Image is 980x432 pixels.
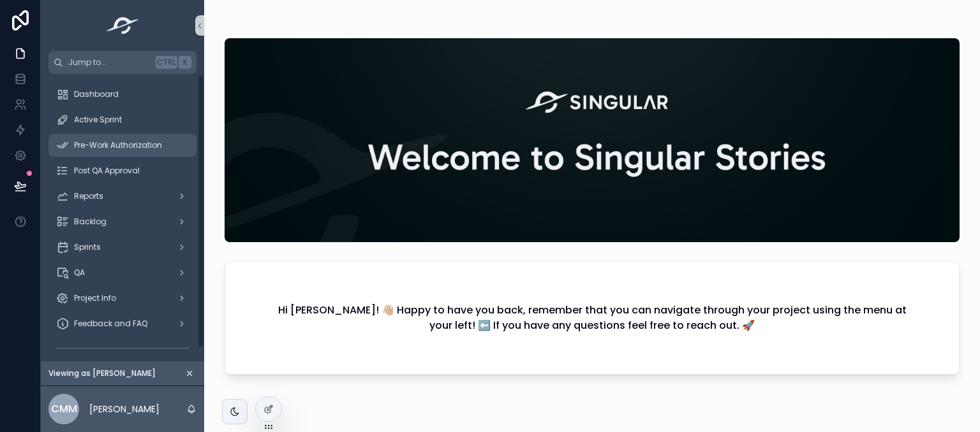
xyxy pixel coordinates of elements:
[48,261,197,284] a: QA
[74,115,122,125] span: Active Sprint
[41,74,204,361] div: scrollable content
[48,368,156,378] span: Viewing as [PERSON_NAME]
[68,57,151,68] span: Jump to...
[48,159,197,182] a: Post QA Approval
[48,210,197,233] a: Backlog
[48,185,197,208] a: Reports
[48,236,197,259] a: Sprints
[89,403,160,415] p: [PERSON_NAME]
[74,242,101,252] span: Sprints
[48,312,197,335] a: Feedback and FAQ
[74,319,147,329] span: Feedback and FAQ
[266,303,918,333] h2: Hi [PERSON_NAME]! 👋🏼 Happy to have you back, remember that you can navigate through your project ...
[74,140,162,150] span: Pre-Work Authorization
[74,166,140,176] span: Post QA Approval
[74,293,116,303] span: Project Info
[74,191,103,201] span: Reports
[156,56,177,69] span: Ctrl
[74,217,107,227] span: Backlog
[51,401,77,417] span: CMM
[74,89,119,99] span: Dashboard
[48,134,197,157] a: Pre-Work Authorization
[103,15,143,36] img: App logo
[74,268,85,278] span: QA
[48,287,197,310] a: Project Info
[48,108,197,131] a: Active Sprint
[180,57,190,68] span: K
[48,51,197,74] button: Jump to...CtrlK
[48,83,197,106] a: Dashboard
